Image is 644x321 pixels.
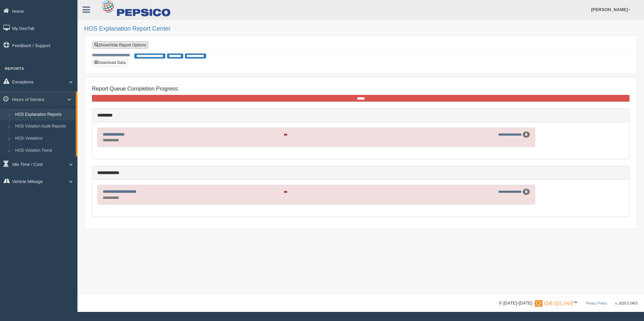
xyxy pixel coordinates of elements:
[84,26,637,32] h2: HOS Explanation Report Center
[499,300,637,307] div: © [DATE]-[DATE] - ™
[615,301,637,305] span: v. 2025.5.2403
[92,59,128,66] button: Download Data
[12,145,76,157] a: HOS Violation Trend
[12,109,76,121] a: HOS Explanation Reports
[586,301,607,305] a: Privacy Policy
[12,133,76,145] a: HOS Violations
[12,120,76,133] a: HOS Violation Audit Reports
[92,86,630,92] h4: Report Queue Completion Progress:
[535,300,573,307] img: Gridline
[92,41,148,49] a: Show/Hide Report Options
